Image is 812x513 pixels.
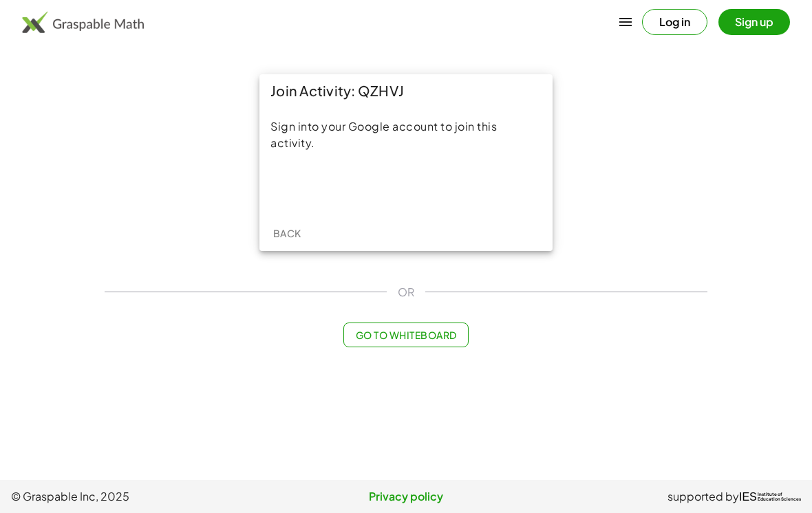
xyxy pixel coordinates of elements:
div: Acceder con Google. Se abre en una pestaña nueva [341,172,472,202]
span: Go to Whiteboard [355,329,456,341]
span: IES [739,490,757,503]
div: Sign into your Google account to join this activity. [270,118,542,151]
iframe: Botón de Acceder con Google [334,172,479,202]
a: IESInstitute ofEducation Sciences [739,488,801,505]
a: Privacy policy [275,488,538,505]
button: Log in [642,9,707,35]
button: Back [265,221,309,245]
span: © Graspable Inc, 2025 [11,488,275,505]
span: supported by [667,488,739,505]
span: Institute of Education Sciences [758,492,801,502]
button: Sign up [718,9,790,35]
span: Back [273,227,301,239]
span: OR [398,284,414,301]
div: Join Activity: QZHVJ [259,74,553,107]
button: Go to Whiteboard [343,323,468,347]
